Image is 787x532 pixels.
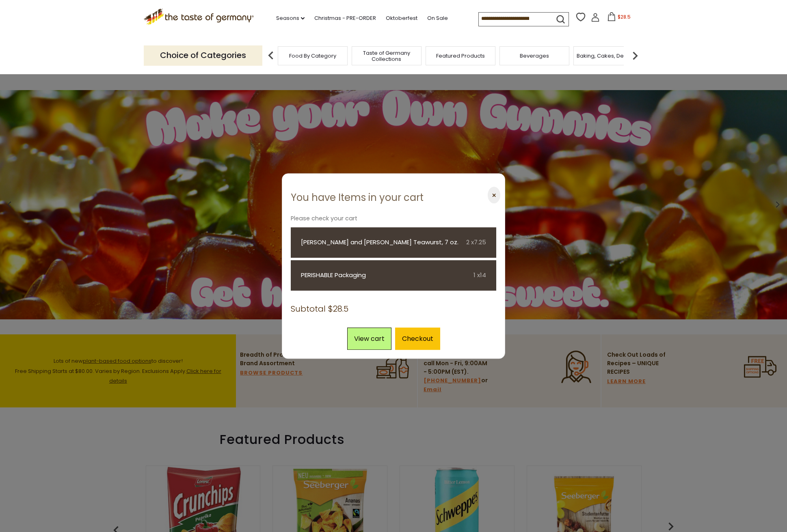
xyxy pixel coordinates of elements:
[263,47,279,64] img: previous arrow
[291,192,424,204] h3: You have Items in your cart
[347,327,391,350] a: View cart
[395,327,440,350] a: Checkout
[314,14,376,23] a: Christmas - PRE-ORDER
[328,303,348,314] span: $28.5
[386,14,417,23] a: Oktoberfest
[301,237,465,248] a: [PERSON_NAME] and [PERSON_NAME] Teawurst, 7 oz.
[456,271,486,281] div: 1 x
[480,271,486,280] span: 14
[354,50,419,62] a: Taste of Germany Collections
[601,12,636,24] button: $28.5
[289,53,336,59] a: Food By Category
[301,271,456,281] a: PERISHABLE Packaging
[291,214,424,224] p: Please check your cart
[144,45,262,65] p: Choice of Categories
[276,14,305,23] a: Seasons
[436,53,485,59] a: Featured Products
[474,238,486,246] span: 7.25
[427,14,448,23] a: On Sale
[488,187,500,204] button: ⨉
[291,303,326,314] span: Subtotal
[577,53,640,59] a: Baking, Cakes, Desserts
[627,47,643,64] img: next arrow
[520,53,549,59] a: Beverages
[618,13,631,20] span: $28.5
[465,237,486,248] div: 2 x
